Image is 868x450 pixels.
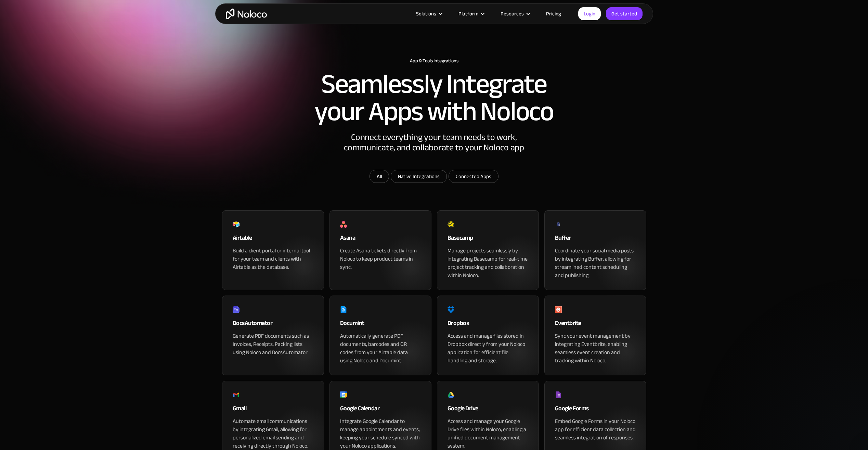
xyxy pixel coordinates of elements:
[458,9,478,18] div: Platform
[437,210,539,290] a: BasecampManage projects seamlessly by integrating Basecamp for real-time project tracking and col...
[222,58,646,64] h1: App & Tools Integrations
[332,132,537,170] div: Connect everything your team needs to work, communicate, and collaborate to your Noloco app
[448,403,528,417] div: Google Drive
[340,417,421,450] div: Integrate Google Calendar to manage appointments and events, keeping your schedule synced with yo...
[340,318,421,332] div: Documint
[340,233,421,247] div: Asana
[340,403,421,417] div: Google Calendar
[555,233,636,247] div: Buffer
[407,9,450,18] div: Solutions
[555,247,636,279] div: Coordinate your social media posts by integrating Buffer, allowing for streamlined content schedu...
[448,417,528,450] div: Access and manage your Google Drive files within Noloco, enabling a unified document management s...
[233,403,313,417] div: Gmail
[555,403,636,417] div: Google Forms
[297,170,571,185] form: Email Form
[448,318,528,332] div: Dropbox
[437,296,539,375] a: DropboxAccess and manage files stored in Dropbox directly from your Noloco application for effici...
[233,318,313,332] div: DocsAutomator
[448,332,528,365] div: Access and manage files stored in Dropbox directly from your Noloco application for efficient fil...
[222,210,324,290] a: AirtableBuild a client portal or internal tool for your team and clients with Airtable as the dat...
[578,7,601,20] a: Login
[448,247,528,279] div: Manage projects seamlessly by integrating Basecamp for real-time project tracking and collaborati...
[555,318,636,332] div: Eventbrite
[448,233,528,247] div: Basecamp
[416,9,436,18] div: Solutions
[544,296,646,375] a: EventbriteSync your event management by integrating Eventbrite, enabling seamless event creation ...
[370,170,389,183] a: All
[233,233,313,247] div: Airtable
[537,9,570,18] a: Pricing
[340,247,421,271] div: Create Asana tickets directly from Noloco to keep product teams in sync.
[329,296,431,375] a: DocumintAutomatically generate PDF documents, barcodes and QR codes from your Airtable data using...
[222,296,324,375] a: DocsAutomatorGenerate PDF documents such as Invoices, Receipts, Packing lists using Noloco and Do...
[606,7,643,20] a: Get started
[340,332,421,365] div: Automatically generate PDF documents, barcodes and QR codes from your Airtable data using Noloco ...
[329,210,431,290] a: AsanaCreate Asana tickets directly from Noloco to keep product teams in sync.
[492,9,537,18] div: Resources
[233,247,313,271] div: Build a client portal or internal tool for your team and clients with Airtable as the database.
[555,332,636,365] div: Sync your event management by integrating Eventbrite, enabling seamless event creation and tracki...
[233,417,313,450] div: Automate email communications by integrating Gmail, allowing for personalized email sending and r...
[555,417,636,442] div: Embed Google Forms in your Noloco app for efficient data collection and seamless integration of r...
[233,332,313,357] div: Generate PDF documents such as Invoices, Receipts, Packing lists using Noloco and DocsAutomator
[314,71,554,125] h2: Seamlessly Integrate your Apps with Noloco
[450,9,492,18] div: Platform
[226,9,267,19] a: home
[501,9,524,18] div: Resources
[544,210,646,290] a: BufferCoordinate your social media posts by integrating Buffer, allowing for streamlined content ...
